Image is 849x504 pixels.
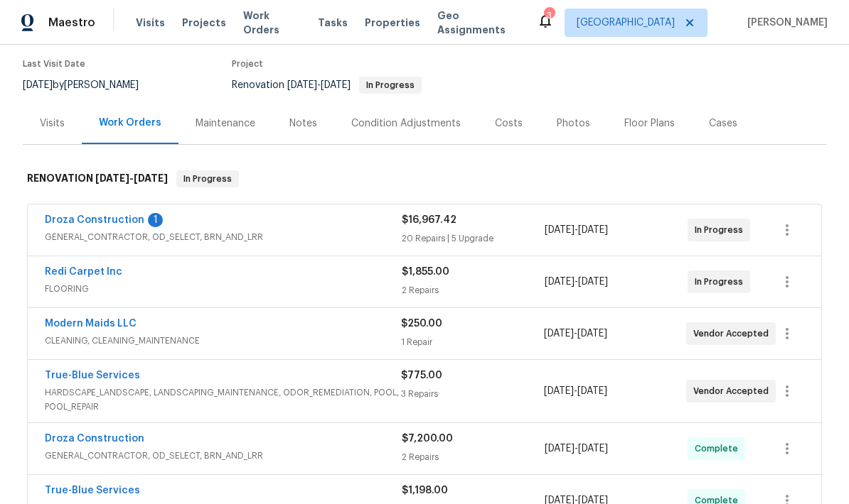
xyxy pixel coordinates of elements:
div: Maintenance [196,116,255,131]
span: [DATE] [134,173,168,183]
span: [DATE] [23,80,53,90]
div: 1 Repair [401,335,543,349]
span: $7,200.00 [402,434,453,444]
span: Properties [365,16,420,30]
div: Costs [495,116,523,131]
h6: RENOVATION [27,170,168,187]
div: 1 [148,213,163,227]
span: [DATE] [544,386,574,396]
div: 2 Repairs [402,283,545,297]
span: In Progress [178,172,237,186]
div: Cases [709,116,737,131]
div: Floor Plans [624,116,675,131]
div: 3 Repairs [401,387,543,401]
span: - [545,442,608,456]
span: Tasks [318,18,348,28]
span: [DATE] [578,277,608,287]
span: HARDSCAPE_LANDSCAPE, LANDSCAPING_MAINTENANCE, ODOR_REMEDIATION, POOL, POOL_REPAIR [45,385,401,414]
span: - [545,223,608,237]
div: Condition Adjustments [351,116,461,131]
a: Droza Construction [45,215,144,225]
span: [GEOGRAPHIC_DATA] [577,16,675,30]
span: $1,855.00 [402,267,449,277]
span: Vendor Accepted [693,384,774,398]
span: FLOORING [45,282,402,296]
span: Vendor Accepted [693,327,774,341]
span: Renovation [232,80,422,90]
div: Photos [557,116,590,131]
span: In Progress [695,275,749,289]
span: [DATE] [545,444,575,454]
span: [DATE] [95,173,129,183]
span: GENERAL_CONTRACTOR, OD_SELECT, BRN_AND_LRR [45,230,402,244]
div: Visits [40,116,65,131]
span: [DATE] [544,329,574,339]
span: [PERSON_NAME] [742,16,828,30]
span: Complete [695,442,744,456]
span: [DATE] [578,444,608,454]
span: $250.00 [401,319,442,329]
span: Geo Assignments [437,9,520,37]
span: $775.00 [401,371,442,380]
span: - [544,327,607,341]
span: Visits [136,16,165,30]
div: 2 Repairs [402,450,545,464]
span: [DATE] [545,225,575,235]
span: CLEANING, CLEANING_MAINTENANCE [45,334,401,348]
div: RENOVATION [DATE]-[DATE]In Progress [23,156,826,202]
span: Maestro [48,16,95,30]
span: $16,967.42 [402,215,456,225]
span: [DATE] [321,80,351,90]
span: - [545,275,608,289]
div: 3 [544,9,554,23]
span: $1,198.00 [402,486,448,495]
div: by [PERSON_NAME] [23,77,156,94]
span: - [544,384,607,398]
span: In Progress [695,223,749,237]
span: Project [232,60,263,68]
span: GENERAL_CONTRACTOR, OD_SELECT, BRN_AND_LRR [45,449,402,463]
span: - [95,173,168,183]
a: True-Blue Services [45,371,140,380]
span: [DATE] [287,80,317,90]
div: Work Orders [99,116,161,130]
a: Droza Construction [45,434,144,444]
a: True-Blue Services [45,486,140,495]
span: [DATE] [545,277,575,287]
a: Redi Carpet Inc [45,267,122,277]
span: In Progress [361,81,420,89]
span: [DATE] [578,225,608,235]
span: - [287,80,351,90]
a: Modern Maids LLC [45,319,137,329]
span: Work Orders [243,9,301,37]
span: [DATE] [577,386,607,396]
div: Notes [289,116,317,131]
span: Last Visit Date [23,60,85,68]
span: [DATE] [577,329,607,339]
div: 20 Repairs | 5 Upgrade [402,231,545,246]
span: Projects [182,16,226,30]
